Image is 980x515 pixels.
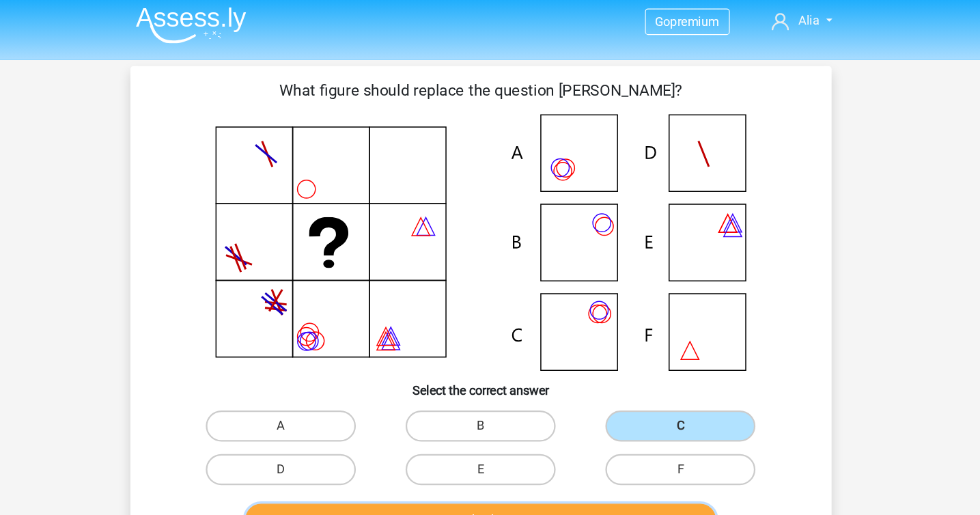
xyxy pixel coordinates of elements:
[249,365,380,393] label: A
[424,365,556,393] label: B
[187,11,284,43] img: Assessly
[740,15,804,31] a: Alia
[204,74,776,94] p: What figure should replace the question [PERSON_NAME]?
[600,404,731,431] label: F
[283,447,697,476] button: Check
[424,404,556,431] label: E
[635,14,708,33] a: Gopremium
[769,16,787,29] span: Alia
[600,365,731,393] label: C
[657,17,700,30] span: premium
[204,331,776,354] h6: Select the correct answer
[643,17,657,30] span: Go
[249,404,380,431] label: D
